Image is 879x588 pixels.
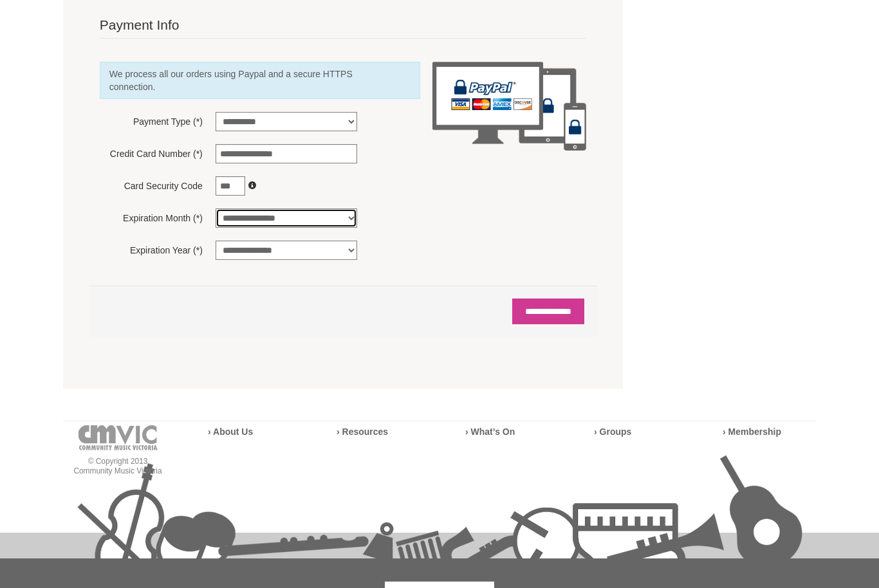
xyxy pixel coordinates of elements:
a: › Resources [337,427,388,437]
a: › About Us [208,427,253,437]
label: Expiration Month (*) [100,209,203,225]
label: Expiration Year (*) [100,241,203,257]
label: Credit Card Number (*) [100,145,203,161]
span: We process all our orders using Paypal and a secure HTTPS connection. [109,68,397,94]
a: › Membership [723,427,781,437]
legend: Payment Info [100,13,586,39]
img: cmvic-logo-footer.png [79,426,158,451]
a: › Groups [594,427,631,437]
p: © Copyright 2013 Community Music Victoria [63,457,172,477]
label: Card Security Code [100,177,203,193]
label: Payment Type (*) [100,113,203,129]
img: paypal-secure-devices.png [432,62,586,151]
a: › What’s On [465,427,515,437]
